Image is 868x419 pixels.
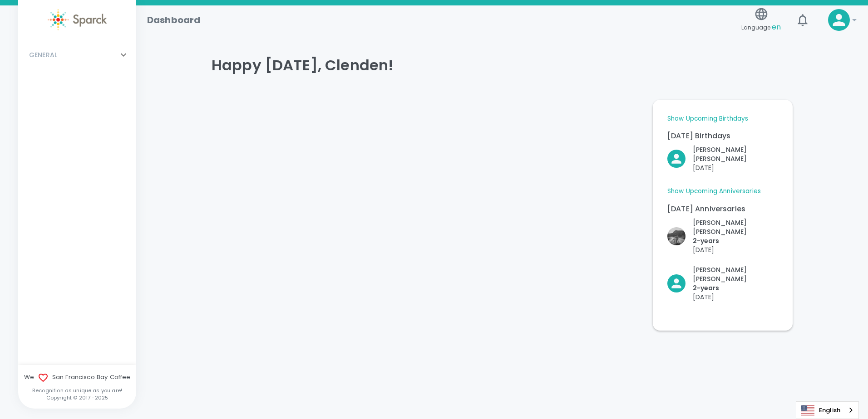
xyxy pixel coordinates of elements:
a: English [796,402,858,419]
aside: Language selected: English [796,401,859,419]
span: en [772,22,781,32]
span: We San Francisco Bay Coffee [18,372,136,383]
p: Copyright © 2017 - 2025 [18,394,136,401]
button: Click to Recognize! [667,265,778,302]
div: Language [796,401,859,419]
p: [PERSON_NAME] [PERSON_NAME] [693,265,778,283]
p: [DATE] Anniversaries [667,204,778,214]
button: Language:en [738,4,784,36]
a: Sparck logo [18,9,136,30]
img: Picture of Brandon Algarin [667,227,686,245]
h1: Dashboard [147,13,200,27]
p: Recognition as unique as you are! [18,387,136,394]
p: [PERSON_NAME] [PERSON_NAME] [693,145,778,163]
p: [DATE] Birthdays [667,131,778,141]
div: Click to Recognize! [660,138,778,172]
button: Click to Recognize! [667,218,778,254]
p: [DATE] [693,245,778,254]
h4: Happy [DATE], Clenden! [212,56,793,74]
p: [DATE] [693,292,778,302]
div: Click to Recognize! [660,211,778,254]
span: Language: [741,21,781,34]
p: 2- years [693,236,778,245]
div: GENERAL [18,41,136,68]
img: Sparck logo [48,9,107,30]
a: Show Upcoming Birthdays [667,114,748,123]
div: Click to Recognize! [660,258,778,302]
p: [DATE] [693,163,778,172]
p: [PERSON_NAME] [PERSON_NAME] [693,218,778,236]
button: Click to Recognize! [667,145,778,172]
a: Show Upcoming Anniversaries [667,187,761,196]
p: GENERAL [29,50,57,59]
p: 2- years [693,283,778,292]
